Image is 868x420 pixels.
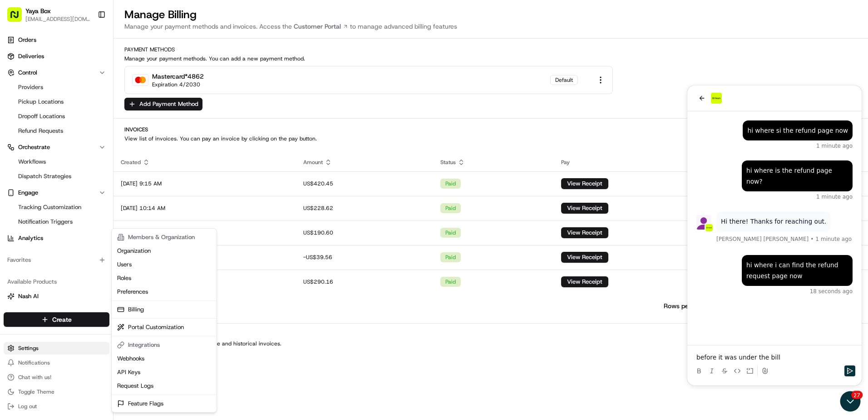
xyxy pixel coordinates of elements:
a: Request Logs [113,379,215,393]
button: back [9,7,20,18]
span: 1 minute ago [128,150,164,157]
a: Preferences [113,285,215,299]
span: [PERSON_NAME] [PERSON_NAME] [29,150,121,157]
span: 1 minute ago [129,57,165,64]
a: API Keys [113,365,215,379]
a: Roles [113,271,215,285]
button: Send [157,280,168,291]
span: 18 seconds ago [123,202,165,210]
button: Open customer support [1,1,22,22]
a: Feature Flags [113,397,215,410]
a: Webhooks [113,352,215,365]
div: hi where si the refund page now [60,40,161,50]
div: hi where is the refund page now? [59,80,161,101]
p: Hi there! Thanks for reaching out. [34,130,139,141]
div: Members & Organization [113,230,215,244]
img: 1736555255976-a54dd68f-1ca7-489b-9aae-adbdc363a1c4 [18,139,25,146]
img: Go home [24,7,35,18]
span: • [123,150,126,157]
a: Users [113,258,215,271]
img: Joana Marie Avellanoza [9,130,24,144]
a: Billing [113,303,215,316]
a: Portal Customization [113,320,215,334]
a: Organization [113,244,215,258]
span: 1 minute ago [129,108,165,115]
div: Integrations [113,338,215,352]
p: before it was under the bill [9,267,165,276]
div: hi where i can find the refund request page now [59,174,161,196]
